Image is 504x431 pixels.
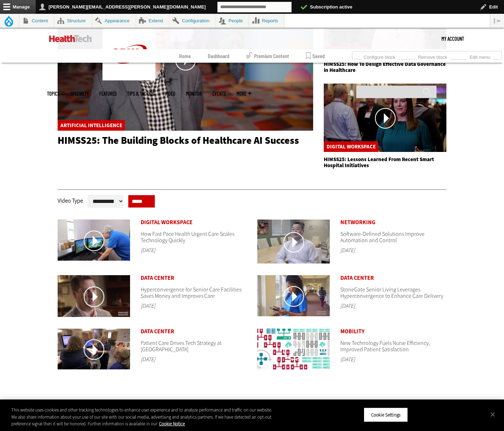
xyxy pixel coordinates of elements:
a: Hyperconvergence for Senior Care Facilities Saves Money and Improves Care [141,286,241,300]
img: Home [102,28,156,80]
a: Appearance [92,14,136,28]
label: Video Type [58,193,83,209]
a: HIMSS Thumbnail [324,84,446,153]
a: Digital Workspace [327,143,376,150]
div: User menu [441,28,464,49]
a: Edit menu [467,52,493,60]
button: Vertical orientation [490,14,504,28]
a: Wesley Shepherd, Vice President of IT, Fast Pace Health Urgent Care [58,220,130,262]
span: [DATE] [141,246,155,254]
a: How Fast Pace Health Urgent Care Scales Technology Quickly [141,230,234,244]
img: HIMSS Thumbnail [324,84,446,152]
a: StoneGate Senior Living Leverages Hyperconvergence to Enhance Care Delivery [340,286,443,300]
a: Saved [306,49,325,63]
a: Premium Content [246,49,289,63]
a: Dashboard [208,49,229,63]
span: [DATE] [340,302,355,310]
a: More information about your privacy [159,421,185,427]
a: People [216,14,249,28]
span: Topics [47,91,60,96]
a: HIMSS25: The Building Blocks of Healthcare AI Success [58,134,299,147]
a: Features [99,91,117,96]
img: Curt Kwak, CIO, Proliance Surgeons [257,220,330,263]
a: Configure block [361,52,398,60]
a: Video [165,91,175,96]
a: Reports [249,14,284,28]
a: My Account [441,28,464,49]
a: Tips & Tactics [127,91,154,96]
img: Wesley Shepherd, Vice President of IT, Fast Pace Health Urgent Care [58,220,130,261]
a: Remove block [415,52,450,60]
a: Data Center [141,274,174,282]
a: MonITor [186,91,202,96]
span: More [236,91,251,96]
a: Curt Kwak, CIO, Proliance Surgeons [257,220,330,265]
a: New Technology Fuels Nurse Efficiency, Improved Patient Satisfaction [340,339,430,353]
a: Extend [136,14,169,28]
a: CDW [102,75,156,82]
a: Home [179,49,191,63]
a: Structure [54,14,92,28]
img: Brandon Jackson, StoneGate Senior Living [58,275,130,317]
button: Close [485,407,500,422]
span: [DATE] [141,356,155,363]
a: Content [19,14,54,28]
a: Artificial Intelligence [60,122,122,129]
a: Data Center [141,328,174,335]
img: Home [49,35,92,42]
a: HIMSS25: Lessons Learned From Recent Smart Hospital Initiatives [324,156,434,169]
span: [DATE] [340,246,355,254]
span: [DATE] [340,356,355,363]
a: Mobility [340,328,364,335]
a: Data Center [340,274,374,282]
a: Software-Defined Solutions Improve Automation and Control [340,230,424,244]
a: Brandon Jackson, StoneGate Senior Living [58,275,130,318]
a: Configuration [169,14,215,28]
div: This website uses cookies and other tracking technologies to enhance user experience and to analy... [11,407,277,427]
a: Digital Workspace [141,219,193,226]
a: Patient Care Drives Tech Strategy at [GEOGRAPHIC_DATA] [141,339,222,353]
a: StoneGate Hyperconvergence Improves Senior Care [257,275,330,317]
span: [DATE] [141,302,155,310]
img: StoneGate Hyperconvergence Improves Senior Care [257,275,330,316]
a: Events [212,91,226,96]
span: Specialty [70,91,89,96]
a: Networking [340,219,375,226]
button: Cookie Settings [364,407,408,422]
